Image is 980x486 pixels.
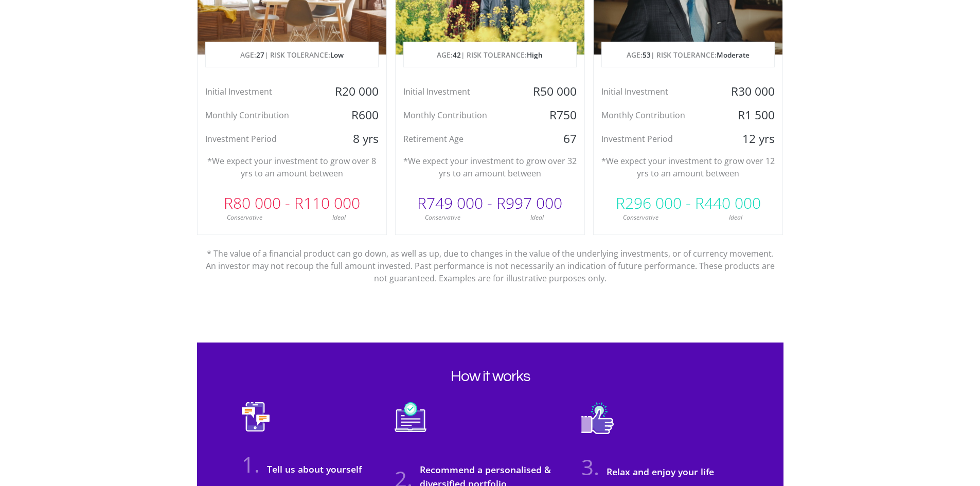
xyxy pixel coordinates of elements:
div: 67 [522,131,584,147]
div: 12 yrs [720,131,782,147]
span: Low [330,50,344,60]
div: Ideal [292,213,386,222]
div: R296 000 - R440 000 [594,188,782,219]
img: 1-yourself.svg [242,402,270,447]
span: Moderate [717,50,750,60]
div: Initial Investment [594,84,720,99]
h3: Relax and enjoy your life [601,465,714,478]
div: Initial Investment [198,84,324,99]
span: 53 [643,50,651,60]
p: AGE: | RISK TOLERANCE: [206,42,378,68]
p: 3. [581,451,599,483]
div: R600 [323,107,386,123]
div: R749 000 - R997 000 [396,188,584,219]
div: Conservative [594,213,688,222]
div: R1 500 [720,107,782,123]
span: 27 [256,50,264,60]
p: *We expect your investment to grow over 12 yrs to an amount between [601,155,775,179]
h3: Tell us about yourself [262,462,362,476]
h2: How it works [221,367,759,386]
div: R50 000 [522,84,584,99]
div: 8 yrs [323,131,386,147]
p: AGE: | RISK TOLERANCE: [602,42,774,68]
div: R20 000 [323,84,386,99]
div: Retirement Age [396,131,522,147]
p: *We expect your investment to grow over 8 yrs to an amount between [205,155,379,179]
span: High [527,50,543,60]
div: Monthly Contribution [396,107,522,123]
div: Conservative [396,213,490,222]
div: Ideal [490,213,584,222]
div: R30 000 [720,84,782,99]
img: 2-portfolio.svg [395,402,426,447]
div: R750 [522,107,584,123]
div: Initial Investment [396,84,522,99]
div: Ideal [688,213,783,222]
p: * The value of a financial product can go down, as well as up, due to changes in the value of the... [205,235,776,284]
div: Monthly Contribution [198,107,324,123]
p: AGE: | RISK TOLERANCE: [404,42,576,68]
p: *We expect your investment to grow over 32 yrs to an amount between [403,155,577,179]
div: R80 000 - R110 000 [198,188,386,219]
img: 3-relax.svg [581,402,614,449]
div: Investment Period [594,131,720,147]
p: 1. [242,448,260,480]
div: Monthly Contribution [594,107,720,123]
div: Investment Period [198,131,324,147]
span: 42 [453,50,461,60]
div: Conservative [198,213,292,222]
